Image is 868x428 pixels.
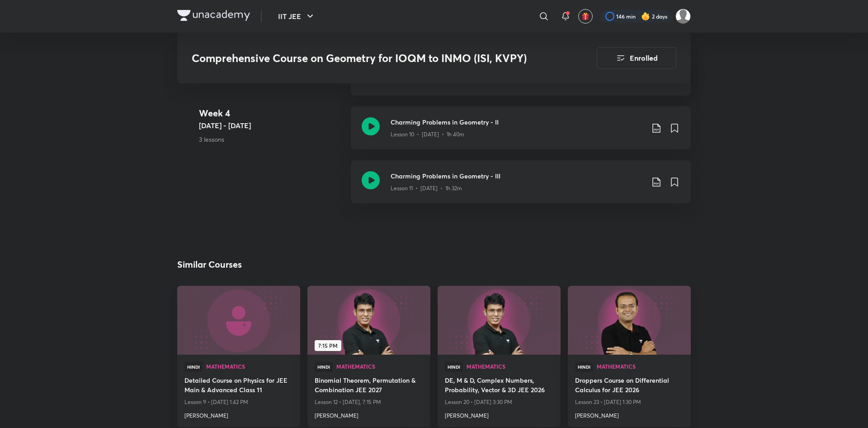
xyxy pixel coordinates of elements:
[192,52,546,65] h3: Comprehensive Course on Geometry for IOQM to INMO (ISI, KVPY)
[336,364,423,369] span: Mathematics
[315,396,423,408] p: Lesson 12 • [DATE], 7:15 PM
[184,396,293,408] p: Lesson 9 • [DATE] 1:42 PM
[177,286,300,355] a: new-thumbnail
[581,12,590,20] img: avatar
[307,286,430,355] a: new-thumbnail7:15 PM
[315,408,423,420] a: [PERSON_NAME]
[575,362,593,372] span: Hindi
[273,7,321,25] button: IIT JEE
[199,135,344,144] p: 3 lessons
[438,286,561,355] a: new-thumbnail
[315,340,341,351] span: 7:15 PM
[391,130,464,139] p: Lesson 10 • [DATE] • 1h 40m
[575,396,684,408] p: Lesson 23 • [DATE] 1:30 PM
[336,364,423,370] a: Mathematics
[184,408,293,420] a: [PERSON_NAME]
[436,285,561,356] img: new-thumbnail
[575,408,684,420] a: [PERSON_NAME]
[177,258,242,271] h2: Similar Courses
[184,362,203,372] span: Hindi
[391,171,644,181] h3: Charming Problems in Geometry - III
[315,375,423,396] a: Binomial Theorem, Permutation & Combination JEE 2027
[467,364,553,370] a: Mathematics
[176,285,301,356] img: new-thumbnail
[391,117,644,127] h3: Charming Problems in Geometry - II
[597,364,684,370] a: Mathematics
[199,106,344,120] h4: Week 4
[351,160,691,214] a: Charming Problems in Geometry - IIILesson 11 • [DATE] • 1h 32m
[578,9,593,24] button: avatar
[467,364,553,369] span: Mathematics
[445,375,553,396] a: DE, M & D, Complex Numbers, Probability, Vector & 3D JEE 2026
[641,12,650,21] img: streak
[566,285,692,356] img: new-thumbnail
[575,375,684,396] a: Droppers Course on Differential Calculus for JEE 2026
[445,362,463,372] span: Hindi
[568,286,691,355] a: new-thumbnail
[445,396,553,408] p: Lesson 20 • [DATE] 3:30 PM
[184,375,293,396] a: Detailed Course on Physics for JEE Main & Advanced Class 11
[351,106,691,160] a: Charming Problems in Geometry - IILesson 10 • [DATE] • 1h 40m
[597,364,684,369] span: Mathematics
[206,364,293,370] a: Mathematics
[177,10,250,21] img: Company Logo
[315,362,333,372] span: Hindi
[177,10,250,23] a: Company Logo
[199,120,344,131] h5: [DATE] - [DATE]
[445,408,553,420] a: [PERSON_NAME]
[675,9,691,24] img: Aayush Kumar Jha
[597,47,676,69] button: Enrolled
[391,184,462,192] p: Lesson 11 • [DATE] • 1h 32m
[306,285,431,356] img: new-thumbnail
[206,364,293,369] span: Mathematics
